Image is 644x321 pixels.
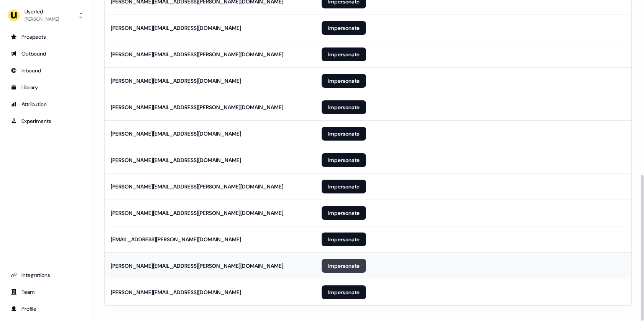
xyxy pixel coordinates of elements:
div: Attribution [11,100,81,108]
div: Prospects [11,33,81,41]
div: Integrations [11,271,81,279]
a: Go to integrations [6,269,85,281]
div: Inbound [11,67,81,74]
div: [PERSON_NAME][EMAIL_ADDRESS][PERSON_NAME][DOMAIN_NAME] [111,183,283,190]
button: Impersonate [322,153,366,167]
div: Userled [25,8,59,15]
div: [EMAIL_ADDRESS][PERSON_NAME][DOMAIN_NAME] [111,236,241,243]
button: Impersonate [322,180,366,193]
a: Go to prospects [6,31,85,43]
button: Impersonate [322,233,366,246]
button: Impersonate [322,47,366,61]
div: [PERSON_NAME][EMAIL_ADDRESS][DOMAIN_NAME] [111,288,241,296]
div: Experiments [11,117,81,125]
a: Go to profile [6,303,85,315]
div: [PERSON_NAME][EMAIL_ADDRESS][DOMAIN_NAME] [111,130,241,138]
button: Impersonate [322,259,366,273]
div: Library [11,84,81,91]
a: Go to templates [6,81,85,93]
button: Impersonate [322,100,366,114]
div: [PERSON_NAME] [25,15,59,23]
a: Go to Inbound [6,64,85,77]
button: Impersonate [322,21,366,35]
div: Outbound [11,50,81,57]
button: Impersonate [322,74,366,88]
div: [PERSON_NAME][EMAIL_ADDRESS][DOMAIN_NAME] [111,24,241,32]
div: [PERSON_NAME][EMAIL_ADDRESS][PERSON_NAME][DOMAIN_NAME] [111,209,283,217]
button: Impersonate [322,285,366,299]
button: Impersonate [322,206,366,220]
a: Go to outbound experience [6,47,85,60]
button: Userled[PERSON_NAME] [6,6,85,25]
div: [PERSON_NAME][EMAIL_ADDRESS][PERSON_NAME][DOMAIN_NAME] [111,262,283,270]
div: [PERSON_NAME][EMAIL_ADDRESS][DOMAIN_NAME] [111,77,241,85]
a: Go to team [6,286,85,298]
div: Profile [11,305,81,313]
a: Go to experiments [6,115,85,127]
div: Team [11,288,81,296]
div: [PERSON_NAME][EMAIL_ADDRESS][DOMAIN_NAME] [111,156,241,164]
div: [PERSON_NAME][EMAIL_ADDRESS][PERSON_NAME][DOMAIN_NAME] [111,51,283,58]
button: Impersonate [322,127,366,141]
div: [PERSON_NAME][EMAIL_ADDRESS][PERSON_NAME][DOMAIN_NAME] [111,103,283,111]
a: Go to attribution [6,98,85,110]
